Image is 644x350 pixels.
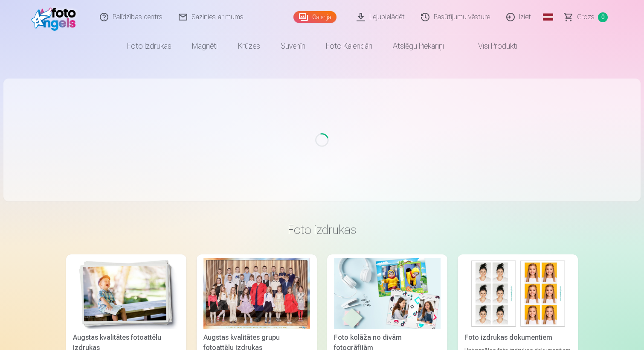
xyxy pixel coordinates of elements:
div: Foto izdrukas dokumentiem [461,332,574,343]
a: Atslēgu piekariņi [383,34,454,58]
span: 0 [598,12,608,22]
a: Visi produkti [454,34,528,58]
a: Foto kalendāri [316,34,383,58]
a: Foto izdrukas [117,34,182,58]
img: Foto izdrukas dokumentiem [464,258,571,329]
a: Galerija [293,11,337,23]
a: Krūzes [228,34,270,58]
a: Suvenīri [270,34,316,58]
img: Foto kolāža no divām fotogrāfijām [334,258,441,329]
img: /fa1 [31,3,80,31]
span: Grozs [577,12,595,22]
a: Magnēti [182,34,228,58]
h3: Foto izdrukas [73,222,571,237]
img: Augstas kvalitātes fotoattēlu izdrukas [73,258,180,329]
